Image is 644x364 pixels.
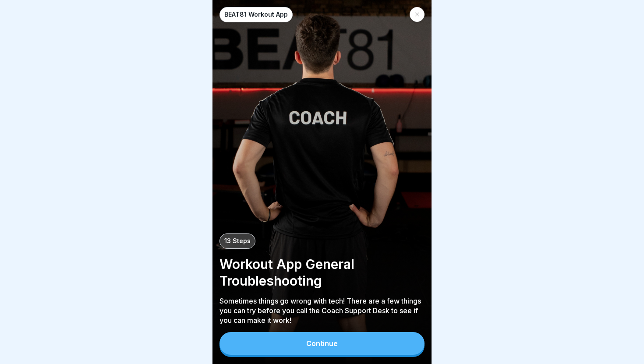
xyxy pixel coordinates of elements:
[224,11,288,18] p: BEAT81 Workout App
[219,332,425,355] button: Continue
[224,237,251,245] p: 13 Steps
[219,256,425,289] p: Workout App General Troubleshooting
[306,339,338,347] div: Continue
[219,296,425,325] p: Sometimes things go wrong with tech! There are a few things you can try before you call the Coach...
